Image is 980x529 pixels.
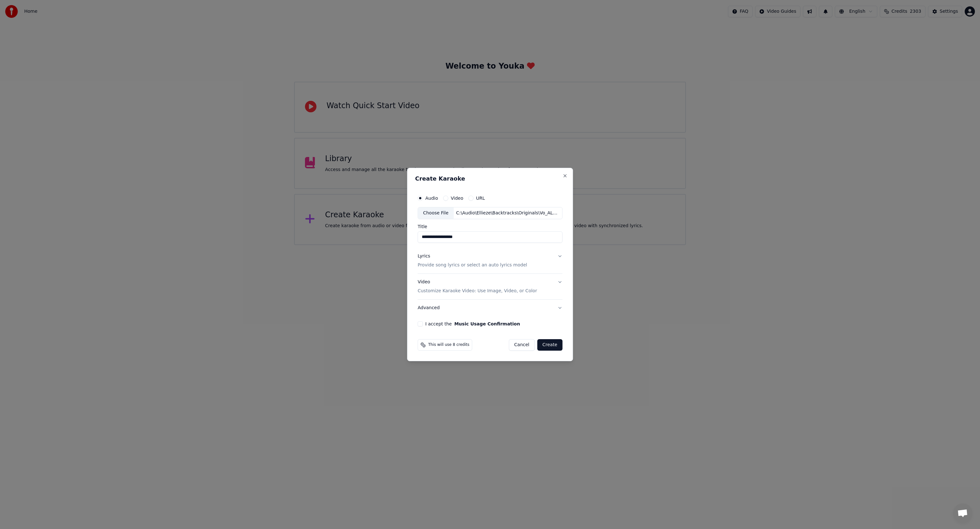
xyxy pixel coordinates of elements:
[418,262,527,268] p: Provide song lyrics or select an auto lyrics model
[425,196,438,200] label: Audio
[418,224,562,229] label: Title
[454,322,520,326] button: I accept the
[454,210,562,216] div: C:\Audio\Ellieze\Backtracks\Originals\Vo_ALL_Veel te mooi.mp3
[418,253,430,259] div: Lyrics
[425,322,520,326] label: I accept the
[415,176,565,182] h2: Create Karaoke
[418,248,562,273] button: LyricsProvide song lyrics or select an auto lyrics model
[418,207,454,219] div: Choose File
[428,342,469,347] span: This will use 8 credits
[418,300,562,316] button: Advanced
[418,279,537,294] div: Video
[418,288,537,294] p: Customize Karaoke Video: Use Image, Video, or Color
[537,339,562,351] button: Create
[418,274,562,299] button: VideoCustomize Karaoke Video: Use Image, Video, or Color
[451,196,463,200] label: Video
[509,339,535,351] button: Cancel
[476,196,485,200] label: URL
